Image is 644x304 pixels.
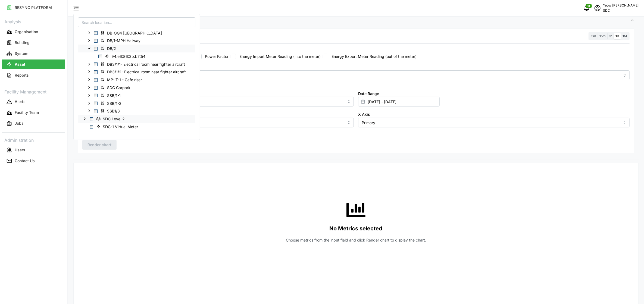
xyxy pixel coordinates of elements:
[98,61,189,67] span: DB3/1/1- Electrical room near fighter aircraft
[15,40,30,45] p: Building
[15,110,39,115] p: Facility Team
[107,38,140,43] span: DB/1-MPH Hallway
[328,54,417,59] label: Energy Export Meter Reading (out of the meter)
[103,53,149,59] span: 94:e6:86:2b:b7:54
[587,4,590,8] span: 18
[82,97,354,106] input: Select chart type
[94,31,98,35] span: Select DB-OG4 MCC Lake
[98,29,166,36] span: DB-OG4 MCC Lake
[591,34,596,38] span: 5m
[94,109,98,113] span: Select SSB1/3
[2,145,65,155] a: Users
[94,62,98,66] span: Select DB3/1/1- Electrical room near fighter aircraft
[94,94,98,97] span: Select SSB/1-1
[15,147,25,153] p: Users
[2,26,65,37] a: Organisation
[98,108,124,114] span: SSB1/3
[98,37,144,44] span: DB/1-MPH Hallway
[2,17,65,25] p: Analysis
[358,91,379,97] label: Date Range
[107,108,120,114] span: SSB1/3
[2,49,65,58] button: System
[78,14,630,27] span: Settings
[107,85,130,90] span: SDC Carpark
[2,96,65,107] a: Alerts
[82,81,630,86] p: *You can only select a maximum of 5 metrics
[82,140,117,150] button: Render chart
[94,86,98,89] span: Select SDC Carpark
[103,116,125,122] span: SDC Level 2
[111,54,145,59] span: 94:e6:86:2b:b7:54
[615,34,619,38] span: 1D
[107,101,121,106] span: SSB/1-2
[15,99,26,104] p: Alerts
[599,34,606,38] span: 15m
[2,156,65,166] button: Contact Us
[358,111,370,117] label: X Axis
[92,72,620,78] input: Select metric
[2,70,65,80] button: Reports
[2,107,65,118] a: Facility Team
[2,108,65,118] button: Facility Team
[82,118,354,127] input: Select Y axis
[581,3,592,14] button: notifications
[98,84,134,91] span: SDC Carpark
[94,102,98,105] span: Select SSB/1-2
[623,34,627,38] span: 1M
[98,76,146,83] span: MP-IT-1 - Cafe riser
[15,73,29,78] p: Reports
[592,3,603,14] button: schedule
[94,123,142,130] span: SDC-1 Virtual Meter
[603,8,639,13] p: SDC
[107,23,150,28] span: DB-EXT/2 Amphitheater
[358,118,630,127] input: Select X axis
[2,118,65,129] a: Jobs
[2,27,65,37] button: Organisation
[98,100,125,106] span: SSB/1-2
[2,70,65,81] a: Reports
[2,3,65,12] button: RESYNC PLATFORM
[107,93,121,98] span: SSB/1-1
[330,224,383,233] p: No Metrics selected
[87,140,111,149] span: Render chart
[2,145,65,155] button: Users
[98,22,154,28] span: DB-EXT/2 Amphitheater
[15,158,35,164] p: Contact Us
[94,39,98,43] span: Select DB/1-MPH Hallway
[2,48,65,59] a: System
[15,62,25,67] p: Asset
[107,69,186,75] span: DB3/1/2- Electrical room near fighter aircraft
[94,78,98,82] span: Select MP-IT-1 - Cafe riser
[103,124,138,130] span: SDC-1 Virtual Meter
[15,51,28,56] p: System
[2,87,65,95] p: Facility Management
[90,125,93,129] span: Select SDC-1 Virtual Meter
[73,14,639,27] button: Settings
[94,70,98,74] span: Select DB3/1/2- Electrical room near fighter aircraft
[2,97,65,107] button: Alerts
[236,54,321,59] label: Energy Import Meter Reading (into the meter)
[90,117,93,121] span: Select SDC Level 2
[2,59,65,69] button: Asset
[2,2,65,13] a: RESYNC PLATFORM
[286,237,426,243] p: Choose metrics from the input field and click Render chart to display the chart.
[94,115,129,122] span: SDC Level 2
[15,29,38,35] p: Organisation
[98,68,190,75] span: DB3/1/2- Electrical room near fighter aircraft
[358,97,440,106] input: Select date range
[202,54,229,59] label: Power Factor
[107,46,116,51] span: DB/2
[2,38,65,48] button: Building
[98,92,124,99] span: SSB/1-1
[98,55,102,58] span: Select 94:e6:86:2b:b7:54
[603,3,639,8] p: Yeow [PERSON_NAME]
[98,45,120,52] span: DB/2
[107,30,162,36] span: DB-OG4 [GEOGRAPHIC_DATA]
[107,61,185,67] span: DB3/1/1- Electrical room near fighter aircraft
[609,34,612,38] span: 1h
[2,136,65,144] p: Administration
[73,27,639,160] div: Settings
[2,119,65,129] button: Jobs
[94,47,98,50] span: Select DB/2
[73,14,200,140] div: 1 location selected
